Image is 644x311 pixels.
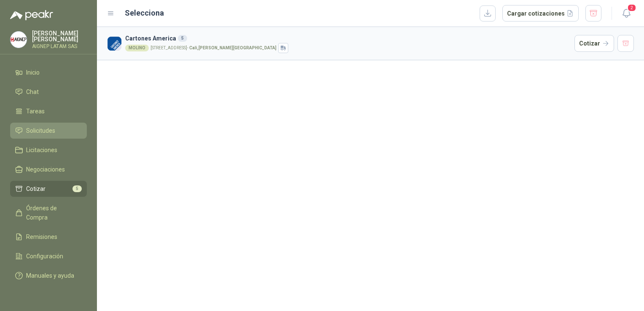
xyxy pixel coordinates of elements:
[26,107,45,116] span: Tareas
[26,204,79,222] span: Órdenes de Compra
[26,252,63,261] span: Configuración
[26,184,46,193] span: Cotizar
[10,181,87,197] a: Cotizar5
[10,229,87,245] a: Remisiones
[10,103,87,119] a: Tareas
[26,145,57,155] span: Licitaciones
[26,87,39,97] span: Chat
[10,161,87,177] a: Negociaciones
[627,4,636,12] span: 2
[189,46,276,50] strong: Cali , [PERSON_NAME][GEOGRAPHIC_DATA]
[502,5,579,22] button: Cargar cotizaciones
[32,44,87,49] p: AIGNEP LATAM SAS
[26,165,65,174] span: Negociaciones
[574,35,614,52] button: Cotizar
[26,68,40,77] span: Inicio
[10,200,87,225] a: Órdenes de Compra
[10,84,87,100] a: Chat
[125,45,149,51] div: MOLINO
[10,123,87,139] a: Solicitudes
[619,6,634,21] button: 2
[26,232,57,241] span: Remisiones
[150,46,276,50] p: [STREET_ADDRESS] -
[10,248,87,264] a: Configuración
[178,35,187,42] div: 5
[107,36,122,51] img: Company Logo
[10,64,87,80] a: Inicio
[10,10,53,20] img: Logo peakr
[32,30,87,42] p: [PERSON_NAME] [PERSON_NAME]
[125,34,571,43] h3: Cartones America
[11,32,27,48] img: Company Logo
[26,271,74,280] span: Manuales y ayuda
[10,142,87,158] a: Licitaciones
[26,126,55,135] span: Solicitudes
[72,185,82,192] span: 5
[125,7,164,19] h2: Selecciona
[10,268,87,284] a: Manuales y ayuda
